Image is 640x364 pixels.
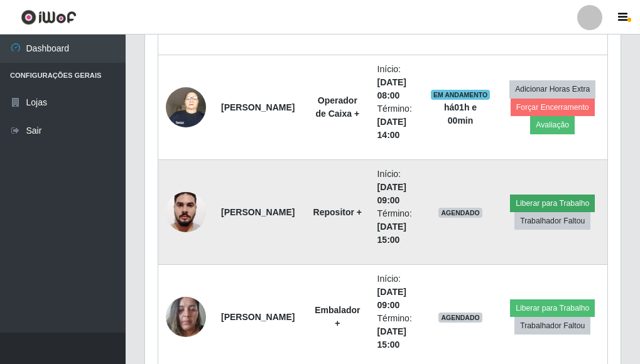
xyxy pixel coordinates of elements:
[221,207,295,217] strong: [PERSON_NAME]
[511,99,595,116] button: Forçar Encerramento
[530,116,575,134] button: Avaliação
[377,117,406,140] time: [DATE] 14:00
[509,80,595,98] button: Adicionar Horas Extra
[377,182,406,205] time: [DATE] 09:00
[377,326,406,350] time: [DATE] 15:00
[166,80,206,134] img: 1723623614898.jpeg
[377,287,406,310] time: [DATE] 09:00
[444,102,477,126] strong: há 01 h e 00 min
[377,77,406,100] time: [DATE] 08:00
[166,290,206,343] img: 1677615150889.jpeg
[166,185,206,238] img: 1750175754354.jpeg
[377,222,406,245] time: [DATE] 15:00
[510,195,595,212] button: Liberar para Trabalho
[315,305,360,328] strong: Embalador +
[377,272,416,312] li: Início:
[315,95,359,119] strong: Operador de Caixa +
[21,9,77,25] img: CoreUI Logo
[377,168,416,207] li: Início:
[510,299,595,317] button: Liberar para Trabalho
[514,212,590,230] button: Trabalhador Faltou
[438,313,482,323] span: AGENDADO
[221,312,295,322] strong: [PERSON_NAME]
[377,207,416,247] li: Término:
[313,207,362,217] strong: Repositor +
[221,102,295,112] strong: [PERSON_NAME]
[377,63,416,102] li: Início:
[377,102,416,142] li: Término:
[438,208,482,218] span: AGENDADO
[514,317,590,335] button: Trabalhador Faltou
[377,312,416,351] li: Término:
[431,90,491,100] span: EM ANDAMENTO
